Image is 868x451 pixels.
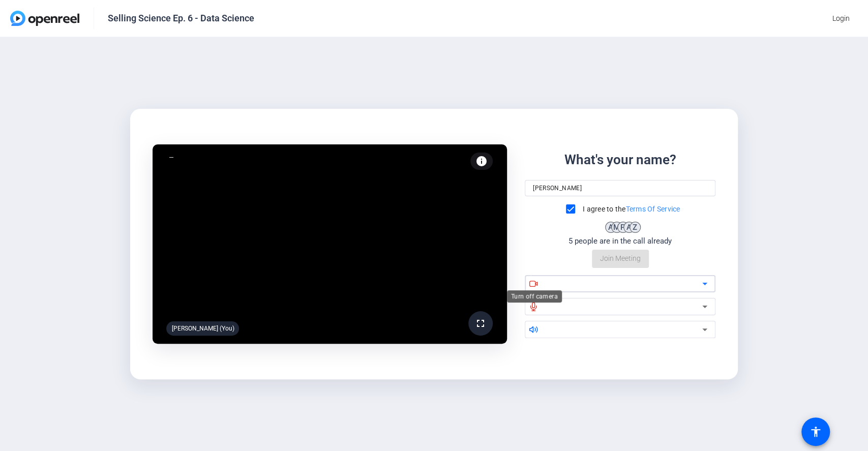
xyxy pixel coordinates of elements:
mat-icon: info [475,155,488,167]
label: I agree to the [581,204,680,214]
div: A [623,222,635,233]
div: Z [630,222,641,233]
span: Login [832,13,850,24]
div: A [605,222,616,233]
a: Terms Of Service [625,205,680,213]
div: What's your name? [564,150,676,170]
input: Your name [533,182,708,194]
mat-icon: fullscreen [474,317,487,329]
div: 5 people are in the call already [568,235,672,247]
div: M [611,222,622,233]
div: P [617,222,628,233]
img: OpenReel logo [10,11,79,26]
mat-icon: accessibility [810,426,822,438]
button: Login [824,9,858,27]
div: Selling Science Ep. 6 - Data Science [108,12,254,24]
div: Turn off camera [507,290,562,303]
div: [PERSON_NAME] (You) [166,321,239,336]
